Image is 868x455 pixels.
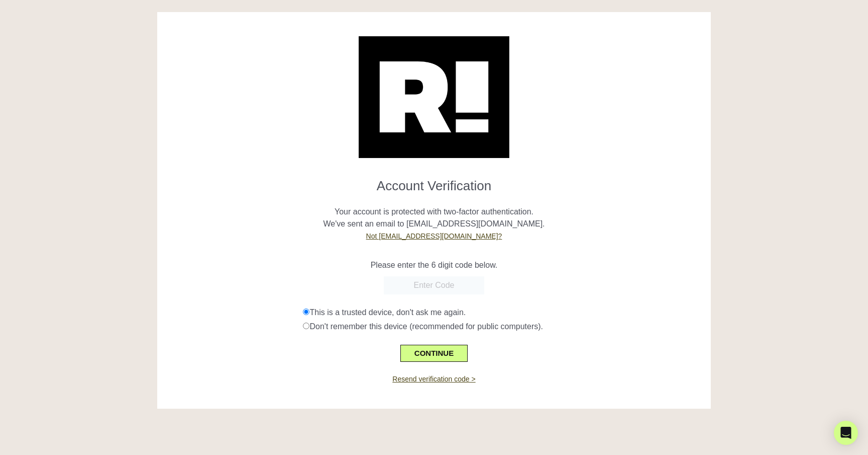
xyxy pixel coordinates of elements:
img: Retention.com [359,36,509,158]
p: Your account is protected with two-factor authentication. We've sent an email to [EMAIL_ADDRESS][... [165,194,703,242]
h1: Account Verification [165,170,703,194]
a: Not [EMAIL_ADDRESS][DOMAIN_NAME]? [366,232,502,240]
input: Enter Code [384,276,484,294]
button: CONTINUE [400,345,468,362]
div: Open Intercom Messenger [834,421,858,445]
div: This is a trusted device, don't ask me again. [303,307,703,319]
div: Don't remember this device (recommended for public computers). [303,321,703,333]
p: Please enter the 6 digit code below. [165,259,703,271]
a: Resend verification code > [392,375,475,383]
